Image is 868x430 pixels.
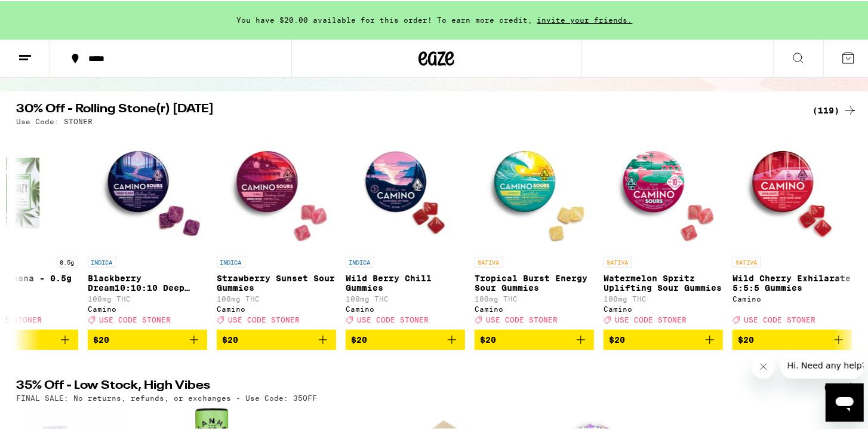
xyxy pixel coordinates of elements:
div: Camino [88,304,207,312]
span: $20 [481,334,497,343]
img: Camino - Tropical Burst Energy Sour Gummies [475,130,594,250]
p: Tropical Burst Energy Sour Gummies [475,272,594,291]
span: USE CODE STONER [228,315,300,322]
span: $20 [610,334,626,343]
a: Open page for Wild Berry Chill Gummies from Camino [346,130,465,328]
p: INDICA [346,256,374,266]
a: Open page for Strawberry Sunset Sour Gummies from Camino [217,130,336,328]
a: Open page for Watermelon Spritz Uplifting Sour Gummies from Camino [604,130,723,328]
a: (8) [824,379,857,393]
img: Camino - Wild Berry Chill Gummies [346,130,465,250]
span: USE CODE STONER [357,315,429,322]
span: invite your friends. [533,15,637,23]
iframe: Message from company [780,351,864,377]
a: (119) [813,102,857,116]
span: USE CODE STONER [486,315,558,322]
button: Add to bag [475,328,594,349]
p: SATIVA [475,256,503,266]
h2: 30% Off - Rolling Stone(r) [DATE] [17,102,799,116]
button: Add to bag [732,328,852,349]
button: Add to bag [217,328,336,349]
p: SATIVA [604,256,632,266]
span: $20 [738,334,755,343]
p: 100mg THC [88,294,207,302]
a: Open page for Wild Cherry Exhilarate 5:5:5 Gummies from Camino [732,130,852,328]
span: USE CODE STONER [744,315,815,322]
h2: 35% Off - Low Stock, High Vibes [17,379,799,393]
p: 0.5g [57,256,78,266]
a: Open page for Blackberry Dream10:10:10 Deep Sleep Gummies from Camino [88,130,207,328]
button: Add to bag [604,328,723,349]
button: Add to bag [346,328,465,349]
p: Wild Cherry Exhilarate 5:5:5 Gummies [732,272,852,291]
div: Camino [346,304,465,312]
span: $20 [94,334,110,343]
p: Use Code: STONER [17,116,93,124]
img: Camino - Watermelon Spritz Uplifting Sour Gummies [604,130,723,250]
img: Camino - Strawberry Sunset Sour Gummies [217,130,336,250]
iframe: Close message [752,354,775,377]
p: Wild Berry Chill Gummies [346,272,465,291]
span: USE CODE STONER [99,315,171,322]
p: INDICA [88,256,116,266]
p: Blackberry Dream10:10:10 Deep Sleep Gummies [88,272,207,291]
p: Strawberry Sunset Sour Gummies [217,272,336,291]
p: SATIVA [732,256,761,266]
div: Camino [475,304,594,312]
span: $20 [223,334,239,343]
a: Open page for Tropical Burst Energy Sour Gummies from Camino [475,130,594,328]
button: Add to bag [88,328,207,349]
p: Watermelon Spritz Uplifting Sour Gummies [604,272,723,291]
span: Hi. Need any help? [7,8,86,18]
span: You have $20.00 available for this order! To earn more credit, [237,15,533,23]
p: 100mg THC [346,294,465,302]
div: Camino [604,304,723,312]
div: Camino [732,294,852,302]
img: Camino - Wild Cherry Exhilarate 5:5:5 Gummies [732,130,852,250]
p: FINAL SALE: No returns, refunds, or exchanges - Use Code: 35OFF [17,393,318,401]
iframe: Button to launch messaging window [826,382,864,420]
img: Camino - Blackberry Dream10:10:10 Deep Sleep Gummies [88,130,207,250]
span: $20 [352,334,368,343]
span: USE CODE STONER [615,315,687,322]
p: INDICA [217,256,245,266]
p: 100mg THC [217,294,336,302]
p: 100mg THC [604,294,723,302]
div: Camino [217,304,336,312]
p: 100mg THC [475,294,594,302]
